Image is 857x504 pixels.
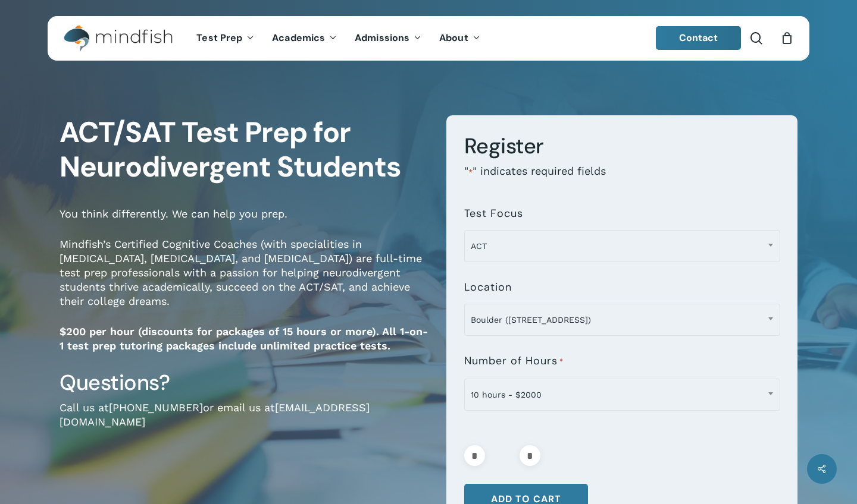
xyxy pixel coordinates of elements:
[439,31,468,44] span: About
[464,164,780,196] p: " " indicates required fields
[430,33,489,43] a: About
[187,16,489,61] nav: Main Menu
[464,230,780,262] span: ACT
[464,379,780,411] span: 10 hours - $2000
[60,369,428,396] h3: Questions?
[464,207,523,219] label: Test Focus
[48,16,809,61] header: Main Menu
[109,401,203,414] a: [PHONE_NUMBER]
[60,401,428,445] p: Call us at or email us at
[679,31,718,44] span: Contact
[196,31,242,44] span: Test Prep
[464,304,780,336] span: Boulder (1320 Pearl St.)
[346,33,430,43] a: Admissions
[60,325,428,352] strong: $200 per hour (discounts for packages of 15 hours or more). All 1-on-1 test prep tutoring package...
[780,31,793,45] a: Cart
[60,115,428,184] h1: ACT/SAT Test Prep for Neurodivergent Students
[656,26,742,50] a: Contact
[465,307,780,332] span: Boulder (1320 Pearl St.)
[465,234,780,259] span: ACT
[464,355,564,368] label: Number of Hours
[464,281,512,293] label: Location
[464,133,780,160] h3: Register
[187,33,263,43] a: Test Prep
[263,33,346,43] a: Academics
[355,31,409,44] span: Admissions
[465,382,780,407] span: 10 hours - $2000
[489,445,516,466] input: Product quantity
[60,237,428,325] p: Mindfish’s Certified Cognitive Coaches (with specialities in [MEDICAL_DATA], [MEDICAL_DATA], and ...
[60,207,428,237] p: You think differently. We can help you prep.
[272,31,325,44] span: Academics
